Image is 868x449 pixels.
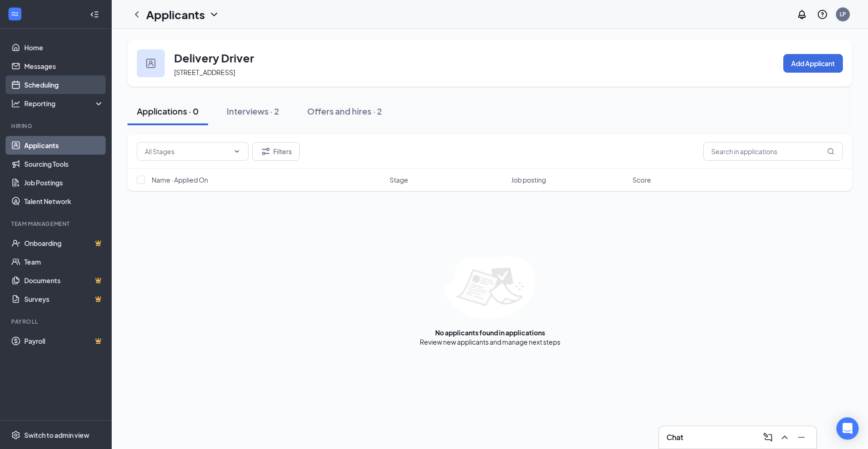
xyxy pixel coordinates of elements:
a: Applicants [24,136,104,155]
div: Open Intercom Messenger [836,417,859,440]
svg: ChevronUp [779,432,790,443]
a: Home [24,38,104,57]
a: Messages [24,57,104,75]
a: PayrollCrown [24,332,104,350]
button: Add Applicant [783,54,843,73]
svg: ChevronDown [209,9,220,20]
svg: Analysis [11,99,20,108]
a: Talent Network [24,192,104,211]
svg: Filter [260,146,271,157]
svg: QuestionInfo [817,9,828,20]
img: user icon [146,59,155,68]
svg: Settings [11,430,20,440]
h3: Delivery Driver [174,50,254,66]
div: Review new applicants and manage next steps [420,337,560,347]
svg: Collapse [90,10,99,19]
div: Switch to admin view [24,430,89,440]
input: Search in applications [703,142,843,161]
button: Minimize [794,430,809,445]
img: empty-state [444,256,535,319]
span: [STREET_ADDRESS] [174,68,235,76]
svg: ComposeMessage [762,432,774,443]
button: ChevronUp [777,430,792,445]
svg: Minimize [796,432,807,443]
span: Name · Applied On [152,175,208,184]
span: Score [632,175,651,184]
div: No applicants found in applications [435,328,545,337]
button: ComposeMessage [760,430,775,445]
button: Filter Filters [252,142,300,161]
span: Job posting [511,175,546,184]
div: Reporting [24,99,104,108]
svg: WorkstreamLogo [10,9,20,19]
svg: Notifications [796,9,807,20]
span: Stage [390,175,408,184]
div: Interviews · 2 [227,105,279,117]
div: LP [840,10,846,18]
div: Payroll [11,318,102,326]
a: Scheduling [24,75,104,94]
a: DocumentsCrown [24,271,104,290]
div: Team Management [11,220,102,228]
div: Applications · 0 [137,105,199,117]
a: Sourcing Tools [24,155,104,173]
a: OnboardingCrown [24,234,104,252]
svg: ChevronDown [233,148,241,155]
div: Offers and hires · 2 [307,105,382,117]
svg: ChevronLeft [131,9,142,20]
input: All Stages [145,146,229,156]
div: Hiring [11,122,102,130]
h1: Applicants [146,7,205,22]
h3: Chat [666,432,683,442]
a: Team [24,252,104,271]
svg: MagnifyingGlass [827,148,834,155]
a: SurveysCrown [24,290,104,308]
a: Job Postings [24,173,104,192]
